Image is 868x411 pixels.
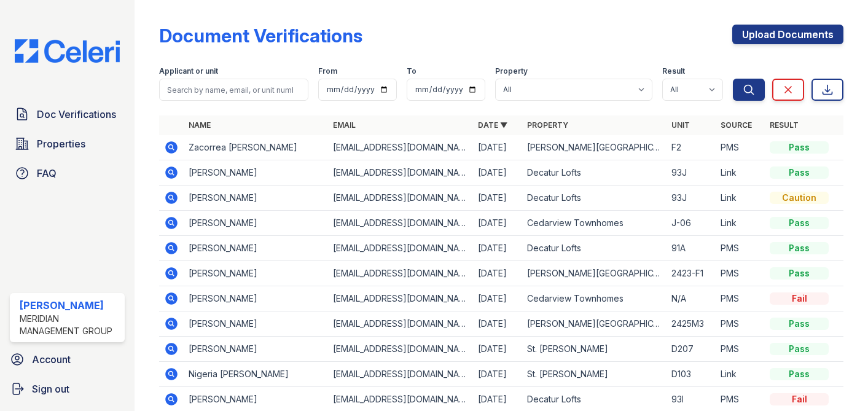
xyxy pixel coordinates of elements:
[721,120,752,130] a: Source
[522,261,667,286] td: [PERSON_NAME][GEOGRAPHIC_DATA]
[473,186,522,211] td: [DATE]
[37,107,116,122] span: Doc Verifications
[328,160,472,186] td: [EMAIL_ADDRESS][DOMAIN_NAME]
[770,292,829,305] div: Fail
[667,236,716,261] td: 91A
[473,286,522,311] td: [DATE]
[473,337,522,362] td: [DATE]
[662,66,685,76] label: Result
[159,66,218,76] label: Applicant or unit
[184,261,328,286] td: [PERSON_NAME]
[667,261,716,286] td: 2423-F1
[473,160,522,186] td: [DATE]
[184,236,328,261] td: [PERSON_NAME]
[473,362,522,387] td: [DATE]
[716,362,765,387] td: Link
[716,311,765,337] td: PMS
[159,25,362,47] div: Document Verifications
[473,236,522,261] td: [DATE]
[37,136,85,151] span: Properties
[527,120,568,130] a: Property
[5,377,130,401] a: Sign out
[770,120,799,130] a: Result
[328,211,472,236] td: [EMAIL_ADDRESS][DOMAIN_NAME]
[667,286,716,311] td: N/A
[522,362,667,387] td: St. [PERSON_NAME]
[328,261,472,286] td: [EMAIL_ADDRESS][DOMAIN_NAME]
[184,160,328,186] td: [PERSON_NAME]
[20,313,120,337] div: Meridian Management Group
[184,311,328,337] td: [PERSON_NAME]
[770,217,829,229] div: Pass
[20,298,120,313] div: [PERSON_NAME]
[318,66,337,76] label: From
[328,286,472,311] td: [EMAIL_ADDRESS][DOMAIN_NAME]
[770,343,829,355] div: Pass
[328,135,472,160] td: [EMAIL_ADDRESS][DOMAIN_NAME]
[522,286,667,311] td: Cedarview Townhomes
[671,120,690,130] a: Unit
[522,236,667,261] td: Decatur Lofts
[5,39,130,63] img: CE_Logo_Blue-a8612792a0a2168367f1c8372b55b34899dd931a85d93a1a3d3e32e68fde9ad4.png
[184,337,328,362] td: [PERSON_NAME]
[10,102,125,127] a: Doc Verifications
[716,261,765,286] td: PMS
[667,160,716,186] td: 93J
[732,25,843,44] a: Upload Documents
[716,236,765,261] td: PMS
[473,311,522,337] td: [DATE]
[770,267,829,280] div: Pass
[473,211,522,236] td: [DATE]
[667,186,716,211] td: 93J
[716,135,765,160] td: PMS
[770,318,829,330] div: Pass
[770,368,829,380] div: Pass
[328,311,472,337] td: [EMAIL_ADDRESS][DOMAIN_NAME]
[32,352,71,367] span: Account
[495,66,528,76] label: Property
[667,211,716,236] td: J-06
[716,186,765,211] td: Link
[522,211,667,236] td: Cedarview Townhomes
[407,66,416,76] label: To
[184,211,328,236] td: [PERSON_NAME]
[667,311,716,337] td: 2425M3
[5,347,130,372] a: Account
[328,236,472,261] td: [EMAIL_ADDRESS][DOMAIN_NAME]
[10,131,125,156] a: Properties
[716,160,765,186] td: Link
[184,362,328,387] td: Nigeria [PERSON_NAME]
[32,382,69,396] span: Sign out
[770,242,829,254] div: Pass
[522,337,667,362] td: St. [PERSON_NAME]
[667,362,716,387] td: D103
[328,337,472,362] td: [EMAIL_ADDRESS][DOMAIN_NAME]
[189,120,211,130] a: Name
[770,393,829,405] div: Fail
[716,286,765,311] td: PMS
[478,120,507,130] a: Date ▼
[522,135,667,160] td: [PERSON_NAME][GEOGRAPHIC_DATA]
[184,186,328,211] td: [PERSON_NAME]
[159,79,308,101] input: Search by name, email, or unit number
[770,192,829,204] div: Caution
[37,166,57,181] span: FAQ
[184,135,328,160] td: Zacorrea [PERSON_NAME]
[184,286,328,311] td: [PERSON_NAME]
[667,337,716,362] td: D207
[333,120,356,130] a: Email
[473,261,522,286] td: [DATE]
[770,166,829,179] div: Pass
[10,161,125,186] a: FAQ
[716,211,765,236] td: Link
[716,337,765,362] td: PMS
[667,135,716,160] td: F2
[522,160,667,186] td: Decatur Lofts
[770,141,829,154] div: Pass
[522,311,667,337] td: [PERSON_NAME][GEOGRAPHIC_DATA]
[328,186,472,211] td: [EMAIL_ADDRESS][DOMAIN_NAME]
[473,135,522,160] td: [DATE]
[522,186,667,211] td: Decatur Lofts
[328,362,472,387] td: [EMAIL_ADDRESS][DOMAIN_NAME]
